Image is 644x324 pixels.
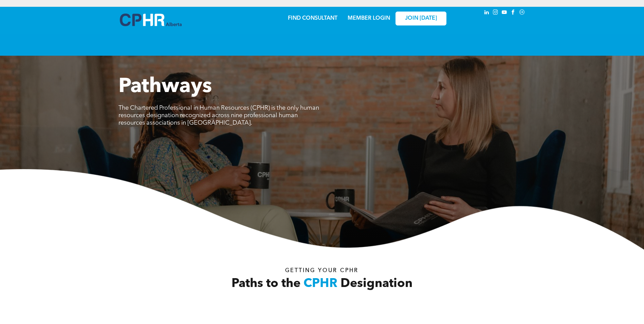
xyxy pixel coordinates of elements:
span: Paths to the [232,278,300,290]
span: CPHR [303,278,337,290]
span: Getting your Cphr [285,268,358,273]
a: FIND CONSULTANT [288,16,337,21]
a: linkedin [483,8,491,18]
span: Designation [341,278,412,290]
a: JOIN [DATE] [395,12,446,25]
a: instagram [492,8,499,18]
a: MEMBER LOGIN [348,16,390,21]
a: youtube [501,8,508,18]
a: facebook [510,8,517,18]
span: JOIN [DATE] [405,15,437,22]
span: Pathways [118,77,212,97]
span: The Chartered Professional in Human Resources (CPHR) is the only human resources designation reco... [118,105,319,126]
a: Social network [518,8,526,18]
img: A blue and white logo for cp alberta [120,14,182,26]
